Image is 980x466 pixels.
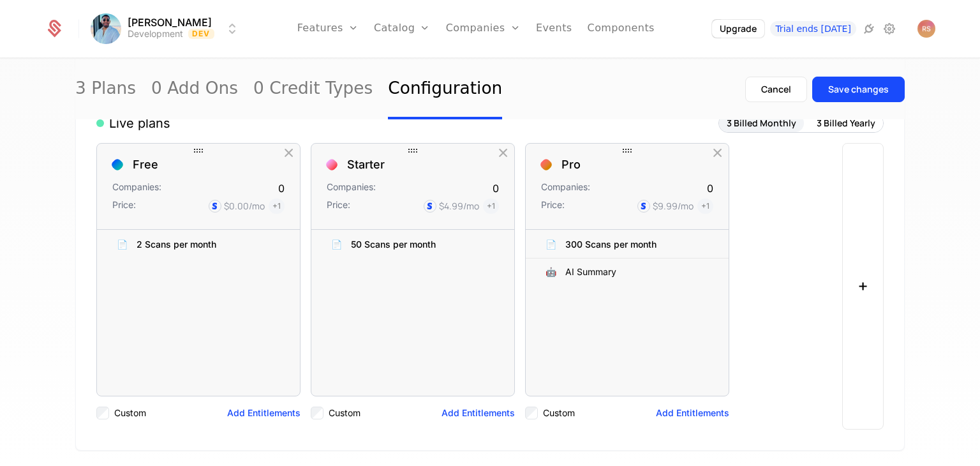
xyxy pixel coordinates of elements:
[917,20,935,38] button: Open user button
[439,200,479,213] div: $4.99 /mo
[97,231,300,258] div: 📄2 Scans per month
[278,181,285,196] div: 0
[541,262,560,282] div: 🤖
[656,407,729,419] button: Add Entitlements
[653,200,694,213] div: $9.99 /mo
[809,114,883,132] button: 3 Billed Yearly
[541,199,565,214] div: Price:
[112,235,131,254] div: 📄
[112,181,161,196] div: Companies:
[712,20,764,38] button: Upgrade
[917,20,935,38] img: Rahul Sachdeva
[483,199,499,214] span: + 1
[351,240,436,249] div: 50 Scans per month
[442,407,515,419] button: Add Entitlements
[526,259,729,285] div: 🤖AI Summary
[703,264,718,280] div: Hide Entitlement
[703,236,718,253] div: Hide Entitlement
[526,231,729,259] div: 📄300 Scans per month
[347,159,385,170] div: Starter
[543,407,575,419] label: Custom
[114,407,146,419] label: Custom
[493,181,499,196] div: 0
[311,231,514,258] div: 📄50 Scans per month
[253,59,373,119] a: 0 Credit Types
[128,27,183,40] div: Development
[842,143,884,430] button: +
[770,21,856,36] a: Trial ends [DATE]
[224,200,265,213] div: $0.00 /mo
[96,114,170,132] div: Live plans
[489,236,504,253] div: Hide Entitlement
[812,77,905,102] button: Save changes
[861,21,877,36] a: Integrations
[188,29,214,39] span: Dev
[745,77,807,102] button: Cancel
[274,236,290,253] div: Hide Entitlement
[541,181,590,196] div: Companies:
[75,59,136,119] a: 3 Plans
[94,15,240,43] button: Select environment
[525,143,729,430] div: ProCompanies:0Price:$9.99/mo+1📄300 Scans per month🤖AI SummaryCustomAdd Entitlements
[91,13,121,44] img: Rahul Sachdeva
[882,21,897,36] a: Settings
[828,83,889,96] div: Save changes
[327,199,350,214] div: Price:
[151,59,238,119] a: 0 Add Ons
[329,407,360,419] label: Custom
[565,266,616,278] div: AI Summary
[269,199,285,214] span: + 1
[561,159,581,170] div: Pro
[327,181,376,196] div: Companies:
[761,83,791,96] div: Cancel
[565,240,657,249] div: 300 Scans per month
[96,143,301,430] div: FreeCompanies:0Price:$0.00/mo+1📄2 Scans per monthCustomAdd Entitlements
[227,407,301,419] button: Add Entitlements
[388,59,502,119] a: Configuration
[697,199,713,214] span: + 1
[327,235,346,254] div: 📄
[311,143,515,430] div: StarterCompanies:0Price:$4.99/mo+1📄50 Scans per monthCustomAdd Entitlements
[128,17,212,27] span: [PERSON_NAME]
[719,114,804,132] button: 3 Billed Monthly
[541,235,560,254] div: 📄
[707,181,713,196] div: 0
[137,240,216,249] div: 2 Scans per month
[133,159,158,170] div: Free
[112,199,136,214] div: Price:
